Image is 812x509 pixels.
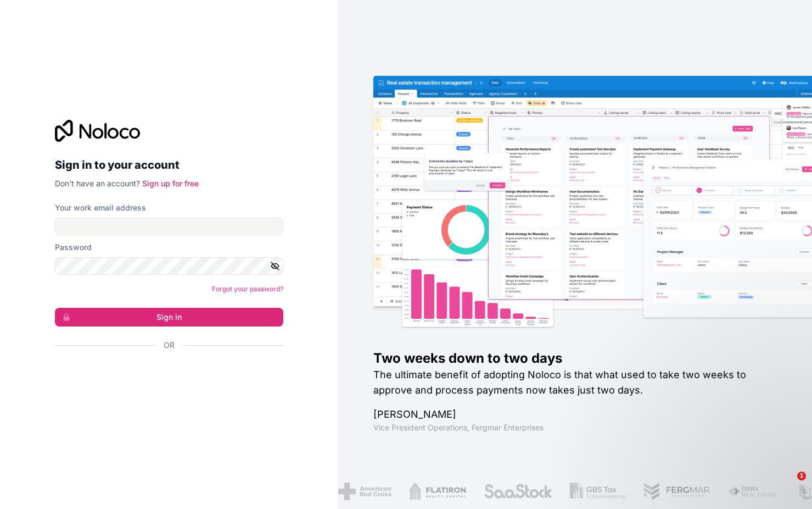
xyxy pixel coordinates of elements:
input: Password [55,257,283,275]
h1: Two weeks down to two days [373,350,777,367]
img: /assets/fiera-fwj2N5v4.png [728,483,780,500]
iframe: Intercom notifications message [592,402,812,479]
a: Sign up for free [142,179,199,188]
img: /assets/flatiron-C8eUkumj.png [409,483,466,500]
iframe: Botón de Acceder con Google [49,363,280,387]
a: Forgot your password? [212,285,283,293]
span: Don't have an account? [55,179,140,188]
h1: Vice President Operations , Fergmar Enterprises [373,422,777,433]
img: /assets/fergmar-CudnrXN5.png [643,483,710,500]
label: Your work email address [55,202,146,213]
span: Or [164,340,175,351]
img: /assets/american-red-cross-BAupjrZR.png [338,483,391,500]
h1: [PERSON_NAME] [373,407,777,422]
img: /assets/gbstax-C-GtDUiK.png [570,483,626,500]
input: Email address [55,218,283,235]
h2: The ultimate benefit of adopting Noloco is that what used to take two weeks to approve and proces... [373,367,777,398]
span: 1 [797,472,806,480]
iframe: Intercom live chat [775,472,801,498]
label: Password [55,242,92,253]
button: Sign in [55,308,283,327]
img: /assets/saastock-C6Zbiodz.png [484,483,553,500]
h2: Sign in to your account [55,155,283,175]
